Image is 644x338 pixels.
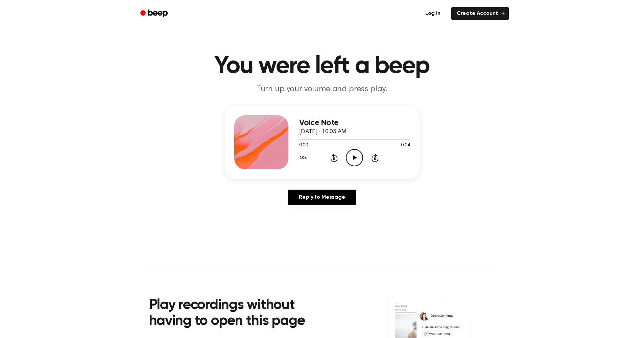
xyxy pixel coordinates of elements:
[401,142,410,149] span: 0:04
[299,118,410,127] h3: Voice Note
[419,6,447,21] a: Log in
[136,7,174,20] a: Beep
[299,129,347,135] span: [DATE] · 10:03 AM
[149,54,495,78] h1: You were left a beep
[149,297,331,330] h2: Play recordings without having to open this page
[451,7,509,20] a: Create Account
[192,84,452,95] p: Turn up your volume and press play.
[299,152,309,164] button: 1.0x
[299,142,308,149] span: 0:00
[288,190,356,205] a: Reply to Message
